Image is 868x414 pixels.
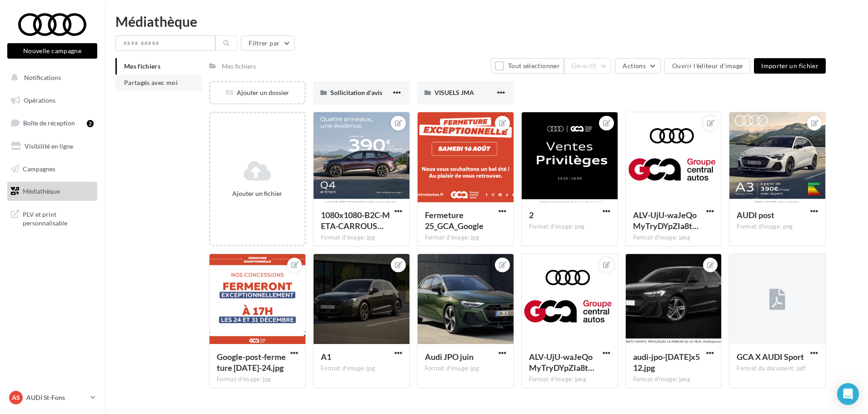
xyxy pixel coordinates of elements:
a: PLV et print personnalisable [5,205,99,231]
div: Format d'image: jpg [425,364,506,373]
span: Audi JPO juin [425,352,474,362]
button: Gérer(0) [564,58,612,74]
span: ALV-UjU-waJeQoMyTryDYpZIa8tGZCGazk_kpMhgMPZyTfu0CfByvu4n [529,352,594,373]
span: 1080x1080-B2C-META-CARROUSEL-Q4e-tron-01-V1-LOM3_TRANSPORTS [321,210,390,231]
span: Opérations [24,96,55,104]
span: Actions [623,62,645,70]
span: Mes fichiers [124,62,160,70]
div: Format d'image: png [529,223,610,231]
button: Nouvelle campagne [7,43,97,59]
div: Médiathèque [115,15,857,28]
div: Format d'image: jpg [321,234,402,242]
button: Notifications [5,68,95,87]
span: Partagés avec moi [124,79,178,86]
span: Boîte de réception [23,119,75,127]
span: Visibilité en ligne [25,142,73,150]
a: Opérations [5,91,99,110]
span: Fermeture 25_GCA_Google [425,210,484,231]
span: Campagnes [23,165,55,172]
a: Visibilité en ligne [5,137,99,156]
button: Tout sélectionner [491,58,564,74]
div: Format d'image: jpg [321,364,402,373]
span: GCA X AUDI Sport [737,352,804,362]
span: AS [12,393,20,402]
div: Format du document: pdf [737,364,818,373]
span: Sollicitation d'avis [330,89,382,96]
div: Format d'image: jpg [217,375,298,384]
span: Google-post-fermeture noel-24.jpg [217,352,286,373]
span: Notifications [24,74,61,81]
span: PLV et print personnalisable [23,208,94,228]
a: Médiathèque [5,182,99,201]
div: 2 [87,120,94,127]
div: Format d'image: jpeg [633,375,714,384]
div: Open Intercom Messenger [837,383,859,405]
div: Ajouter un fichier [214,189,301,198]
span: Médiathèque [23,187,60,195]
a: Boîte de réception2 [5,113,99,133]
button: Actions [615,58,660,74]
p: AUDI St-Fons [26,393,87,402]
span: (0) [589,62,597,70]
div: Format d'image: jpg [425,234,506,242]
span: audi-jpo-juin-1-1024x512.jpg [633,352,700,373]
button: Importer un fichier [754,58,826,74]
span: A1 [321,352,331,362]
span: VISUELS JMA [434,89,474,96]
span: Importer un fichier [761,62,818,70]
div: Format d'image: png [737,223,818,231]
div: Format d'image: jpeg [633,234,714,242]
a: AS AUDI St-Fons [7,389,97,406]
span: 2 [529,210,534,220]
span: ALV-UjU-waJeQoMyTryDYpZIa8tGZCGazk_kpMhgMPZyTfu0CfByvu4n [633,210,698,231]
button: Ouvrir l'éditeur d'image [664,58,750,74]
button: Filtrer par [241,35,294,51]
a: Campagnes [5,160,99,179]
div: Ajouter un dossier [210,88,304,97]
div: Mes fichiers [222,62,256,71]
span: AUDI post [737,210,774,220]
div: Format d'image: jpeg [529,375,610,384]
